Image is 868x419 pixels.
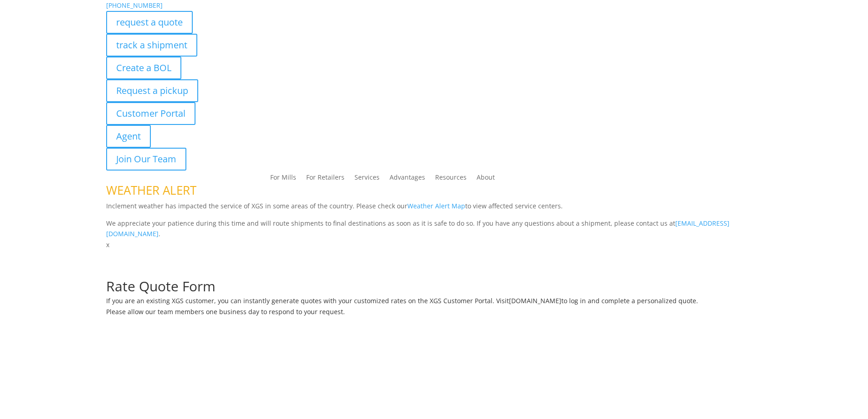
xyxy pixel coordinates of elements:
p: We appreciate your patience during this time and will route shipments to final destinations as so... [106,218,762,240]
span: to log in and complete a personalized quote. [561,296,698,305]
a: About [477,174,495,184]
a: [PHONE_NUMBER] [106,1,163,10]
a: For Mills [270,174,296,184]
a: Customer Portal [106,102,195,125]
a: Services [354,174,380,184]
a: Agent [106,125,151,148]
a: Weather Alert Map [407,202,465,210]
p: x [106,239,762,250]
a: Advantages [390,174,425,184]
a: Join Our Team [106,148,186,171]
a: [DOMAIN_NAME] [509,296,561,305]
p: Inclement weather has impacted the service of XGS in some areas of the country. Please check our ... [106,201,762,218]
a: request a quote [106,11,193,34]
a: track a shipment [106,34,197,57]
a: For Retailers [306,174,344,184]
a: Request a pickup [106,79,198,102]
h6: Please allow our team members one business day to respond to your request. [106,309,762,320]
a: Resources [435,174,467,184]
h1: Rate Quote Form [106,279,762,298]
span: If you are an existing XGS customer, you can instantly generate quotes with your customized rates... [106,296,509,305]
a: Create a BOL [106,57,181,79]
h1: Request a Quote [106,250,762,269]
span: WEATHER ALERT [106,182,196,198]
p: Complete the form below for a customized quote based on your shipping needs. [106,269,762,279]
